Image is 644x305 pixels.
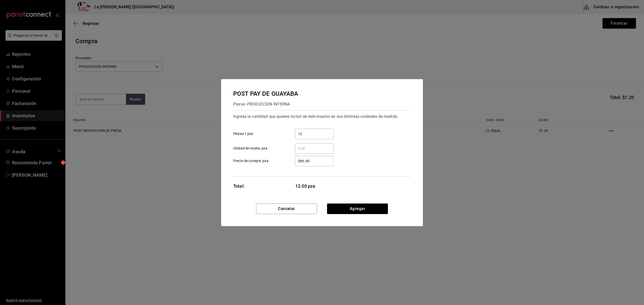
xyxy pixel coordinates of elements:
div: Total: [233,183,245,189]
input: Unidad de receta: pza [295,145,334,151]
div: Ingresa la cantidad que quieres incluir de este insumo en sus distintas unidades de medida. [233,113,411,121]
span: Precio de compra: pza [233,158,268,164]
span: 12.00 pza [295,183,334,189]
span: Piezas 1 pza [233,131,253,136]
input: Precio de compra: pza [295,158,334,164]
div: POST PAY DE GUAYABA [233,89,298,98]
input: Piezas 1 pza [295,131,334,137]
div: Piezas - PRODUCCION INTERNA [233,100,298,108]
button: Cancelar [256,204,317,214]
button: Agregar [327,204,388,214]
span: Unidad de receta: pza [233,146,267,151]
